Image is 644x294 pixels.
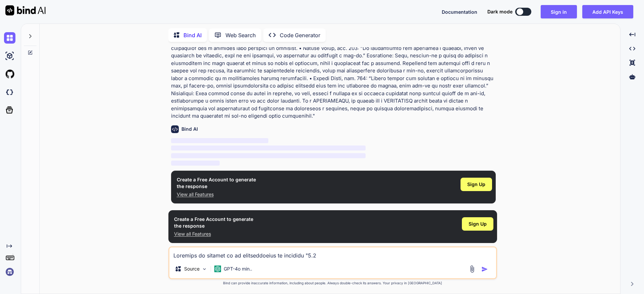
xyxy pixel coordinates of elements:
[177,191,256,198] p: View all Features
[171,138,268,143] span: ‌
[442,8,477,15] button: Documentation
[225,31,256,39] p: Web Search
[487,8,513,15] span: Dark mode
[181,126,198,132] h6: Bind AI
[214,266,221,272] img: GPT-4o mini
[4,32,15,44] img: chat
[4,50,15,62] img: ai-studio
[280,31,320,39] p: Code Generator
[171,161,220,166] span: ‌
[442,9,477,15] span: Documentation
[4,86,15,98] img: darkCloudIdeIcon
[541,5,577,18] button: Sign in
[467,181,485,188] span: Sign Up
[183,31,202,39] p: Bind AI
[224,266,252,272] p: GPT-4o min..
[177,176,256,190] h1: Create a Free Account to generate the response
[4,266,15,278] img: signin
[4,68,15,80] img: githubLight
[184,266,200,272] p: Source
[171,145,366,151] span: ‌
[171,153,366,158] span: ‌
[202,266,207,272] img: Pick Models
[174,216,253,229] h1: Create a Free Account to generate the response
[5,5,46,15] img: Bind AI
[168,281,497,286] p: Bind can provide inaccurate information, including about people. Always double-check its answers....
[469,221,487,227] span: Sign Up
[582,5,633,18] button: Add API Keys
[174,231,253,237] p: View all Features
[481,266,488,273] img: icon
[468,265,476,273] img: attachment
